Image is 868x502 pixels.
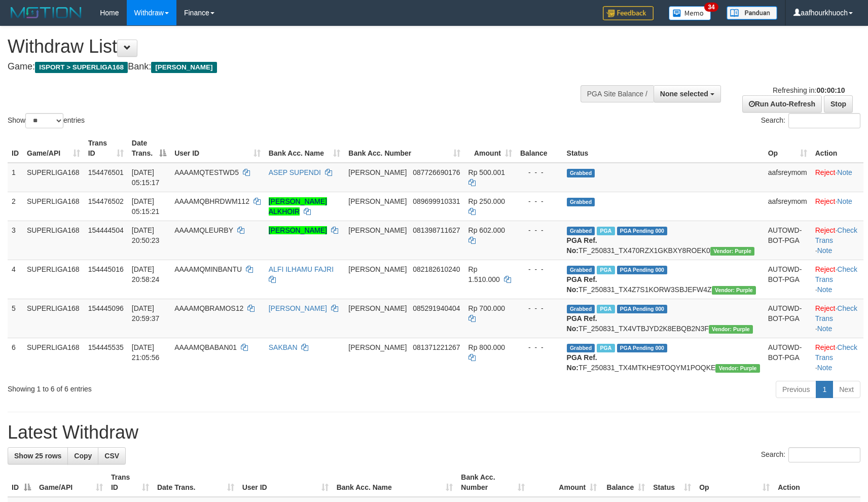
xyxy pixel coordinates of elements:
[348,343,407,351] span: [PERSON_NAME]
[520,225,559,235] div: - - -
[25,113,63,128] select: Showentries
[468,168,505,176] span: Rp 500.001
[348,197,407,205] span: [PERSON_NAME]
[413,265,460,273] span: Copy 082182610240 to clipboard
[617,266,668,274] span: PGA Pending
[170,134,265,163] th: User ID: activate to sort column ascending
[98,447,126,464] a: CSV
[788,447,860,462] input: Search:
[815,197,836,205] a: Reject
[815,343,857,362] a: Check Trans
[774,468,860,497] th: Action
[563,299,764,338] td: TF_250831_TX4VTBJYD2K8EBQB2N3F
[567,266,595,274] span: Grabbed
[715,364,759,373] span: Vendor URL: https://trx4.1velocity.biz
[132,168,160,187] span: [DATE] 05:15:17
[74,452,92,460] span: Copy
[837,168,852,176] a: Note
[8,422,860,443] h1: Latest Withdraw
[413,304,460,312] span: Copy 085291940404 to clipboard
[567,236,597,255] b: PGA Ref. No:
[712,286,756,295] span: Vendor URL: https://trx4.1velocity.biz
[174,168,239,176] span: AAAAMQTESTWD5
[816,381,833,398] a: 1
[815,304,836,312] a: Reject
[348,226,407,234] span: [PERSON_NAME]
[23,134,84,163] th: Game/API: activate to sort column ascending
[468,343,505,351] span: Rp 800.000
[23,221,84,260] td: SUPERLIGA168
[132,197,160,216] span: [DATE] 05:15:21
[23,192,84,221] td: SUPERLIGA168
[348,304,407,312] span: [PERSON_NAME]
[567,353,597,372] b: PGA Ref. No:
[8,299,23,338] td: 5
[709,325,753,334] span: Vendor URL: https://trx4.1velocity.biz
[88,197,124,205] span: 154476502
[8,113,85,128] label: Show entries
[764,338,811,377] td: AUTOWD-BOT-PGA
[563,134,764,163] th: Status
[132,343,160,362] span: [DATE] 21:05:56
[811,192,863,221] td: ·
[269,168,321,176] a: ASEP SUPENDI
[269,343,298,351] a: SAKBAN
[35,62,128,73] span: ISPORT > SUPERLIGA168
[468,265,500,283] span: Rp 1.510.000
[174,197,249,205] span: AAAAMQBHRDWM112
[811,299,863,338] td: · ·
[764,260,811,299] td: AUTOWD-BOT-PGA
[567,314,597,333] b: PGA Ref. No:
[742,95,822,113] a: Run Auto-Refresh
[516,134,563,163] th: Balance
[617,305,668,313] span: PGA Pending
[811,134,863,163] th: Action
[815,265,836,273] a: Reject
[764,221,811,260] td: AUTOWD-BOT-PGA
[669,6,711,20] img: Button%20Memo.svg
[104,452,119,460] span: CSV
[764,134,811,163] th: Op: activate to sort column ascending
[14,452,61,460] span: Show 25 rows
[8,338,23,377] td: 6
[727,6,777,20] img: panduan.png
[811,260,863,299] td: · ·
[811,338,863,377] td: · ·
[788,113,860,128] input: Search:
[23,338,84,377] td: SUPERLIGA168
[8,468,35,497] th: ID: activate to sort column descending
[153,468,238,497] th: Date Trans.: activate to sort column ascending
[817,325,833,333] a: Note
[597,227,614,235] span: Marked by aafounsreynich
[654,85,721,102] button: None selected
[817,285,833,294] a: Note
[520,167,559,177] div: - - -
[567,344,595,352] span: Grabbed
[8,134,23,163] th: ID
[88,168,124,176] span: 154476501
[837,197,852,205] a: Note
[617,227,668,235] span: PGA Pending
[761,447,860,462] label: Search:
[238,468,333,497] th: User ID: activate to sort column ascending
[520,196,559,206] div: - - -
[815,168,836,176] a: Reject
[811,221,863,260] td: · ·
[520,342,559,352] div: - - -
[265,134,345,163] th: Bank Acc. Name: activate to sort column ascending
[413,226,460,234] span: Copy 081398711627 to clipboard
[348,168,407,176] span: [PERSON_NAME]
[128,134,170,163] th: Date Trans.: activate to sort column descending
[649,468,695,497] th: Status: activate to sort column ascending
[581,85,654,102] div: PGA Site Balance /
[269,265,334,273] a: ALFI ILHAMU FAJRI
[817,364,833,372] a: Note
[348,265,407,273] span: [PERSON_NAME]
[815,265,857,283] a: Check Trans
[269,197,327,216] a: [PERSON_NAME] ALKHOIR
[815,226,836,234] a: Reject
[464,134,516,163] th: Amount: activate to sort column ascending
[8,37,568,57] h1: Withdraw List
[8,192,23,221] td: 2
[567,275,597,294] b: PGA Ref. No:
